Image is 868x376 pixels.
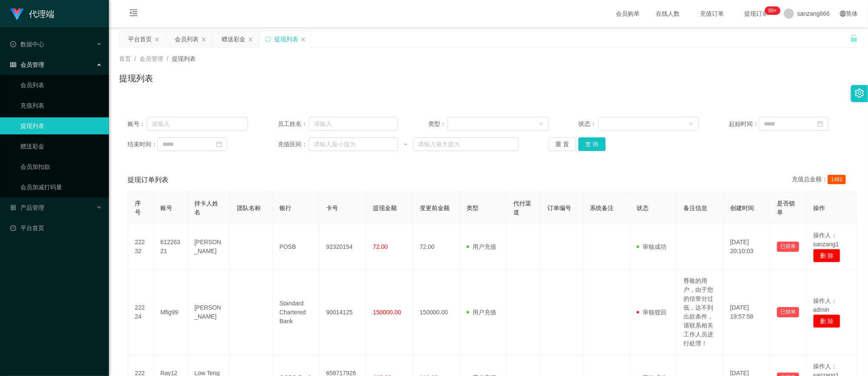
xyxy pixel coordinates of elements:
span: 会员管理 [139,55,163,62]
button: 已锁单 [777,242,799,252]
td: 72.00 [413,224,460,270]
td: 22232 [128,224,154,270]
span: 银行 [279,205,291,211]
i: 图标: table [10,62,16,68]
span: 序号 [135,200,141,216]
a: 会员列表 [20,77,102,94]
div: 提现列表 [274,31,298,47]
span: 账号： [128,120,147,128]
span: 充值区间： [278,140,309,149]
sup: 1159 [765,6,780,15]
span: 充值订单 [696,11,729,17]
i: 图标: appstore-o [10,205,16,211]
i: 图标: sync [265,36,271,42]
i: 图标: calendar [817,121,823,127]
span: 操作人：sanzang1 [813,232,839,248]
span: 审核驳回 [637,309,666,316]
span: 72.00 [373,243,388,250]
span: 订单编号 [547,205,571,211]
i: 图标: down [689,121,694,127]
i: 图标: global [840,11,846,17]
span: 数据中心 [10,41,44,48]
span: 类型： [428,120,447,128]
a: 图标: dashboard平台首页 [10,219,102,236]
a: 会员加扣款 [20,158,102,175]
div: 充值总金额： [792,175,849,185]
span: 提现金额 [373,205,397,211]
i: 图标: check-circle-o [10,41,16,47]
button: 删 除 [813,249,840,262]
div: 平台首页 [128,31,152,47]
span: ~ [398,140,413,149]
span: 持卡人姓名 [194,200,218,216]
td: 22224 [128,270,154,355]
span: 操作 [813,205,825,211]
input: 请输入 [147,117,248,131]
img: logo.9652507e.png [10,9,24,20]
td: 150000.00 [413,270,460,355]
span: 类型 [467,205,478,211]
span: 审核成功 [637,243,666,250]
span: 创建时间 [730,205,754,211]
td: 尊敬的用户，由于您的信誉分过低，达不到出款条件，请联系相关工作人员进行处理！ [677,270,723,355]
td: 90014125 [319,270,366,355]
span: 150000.00 [373,309,401,316]
span: 用户充值 [467,309,496,316]
h1: 代理端 [29,0,54,28]
i: 图标: close [154,37,159,42]
span: 状态： [579,120,598,128]
span: 在线人数 [652,11,684,17]
td: Mfig99 [154,270,188,355]
span: / [167,55,168,62]
span: 卡号 [326,205,338,211]
a: 会员加减打码量 [20,179,102,196]
td: [PERSON_NAME] [188,224,230,270]
td: [DATE] 19:57:58 [723,270,770,355]
span: 提现订单 [740,11,773,17]
td: Standard Chartered Bank [273,270,319,355]
span: 结束时间： [128,140,157,149]
a: 提现列表 [20,117,102,134]
span: 员工姓名： [278,120,309,128]
div: 会员列表 [175,31,199,47]
span: 代付渠道 [513,200,531,216]
span: 1482 [828,175,846,184]
i: 图标: menu-fold [119,0,148,28]
input: 请输入 [309,117,398,131]
span: 提现订单列表 [128,175,168,185]
span: 提现列表 [172,55,196,62]
td: [PERSON_NAME] [188,270,230,355]
span: 是否锁单 [777,200,795,216]
a: 代理端 [10,10,54,17]
span: 系统备注 [590,205,614,211]
td: [DATE] 20:10:03 [723,224,770,270]
i: 图标: calendar [216,141,222,147]
button: 已锁单 [777,307,799,317]
td: 92320154 [319,224,366,270]
input: 请输入最小值为 [309,137,398,151]
span: 状态 [637,205,649,211]
button: 查 询 [578,137,606,151]
button: 重 置 [549,137,576,151]
input: 请输入最大值为 [413,137,518,151]
td: POSB [273,224,319,270]
h1: 提现列表 [119,72,153,85]
span: 会员管理 [10,61,44,68]
a: 充值列表 [20,97,102,114]
i: 图标: close [248,37,253,42]
span: / [134,55,136,62]
div: 赠送彩金 [222,31,245,47]
span: 团队名称 [237,205,261,211]
span: 变更前金额 [420,205,450,211]
i: 图标: close [301,37,306,42]
span: 用户充值 [467,243,496,250]
span: 首页 [119,55,131,62]
i: 图标: setting [855,88,864,98]
span: 备注信息 [683,205,707,211]
span: 账号 [160,205,172,211]
span: 产品管理 [10,204,44,211]
button: 删 除 [813,314,840,328]
i: 图标: unlock [850,34,858,42]
i: 图标: down [538,121,544,127]
span: 起始时间： [729,120,759,128]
